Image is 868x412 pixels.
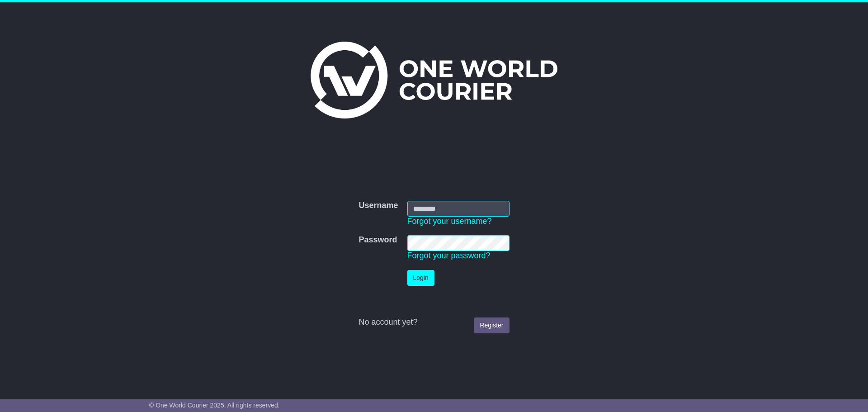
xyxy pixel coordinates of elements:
label: Password [359,235,397,245]
div: No account yet? [359,317,509,327]
span: © One World Courier 2025. All rights reserved. [149,402,280,409]
img: One World [311,42,557,118]
a: Forgot your password? [407,251,491,260]
label: Username [359,201,398,211]
a: Register [474,317,509,333]
a: Forgot your username? [407,217,492,226]
button: Login [407,270,434,286]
